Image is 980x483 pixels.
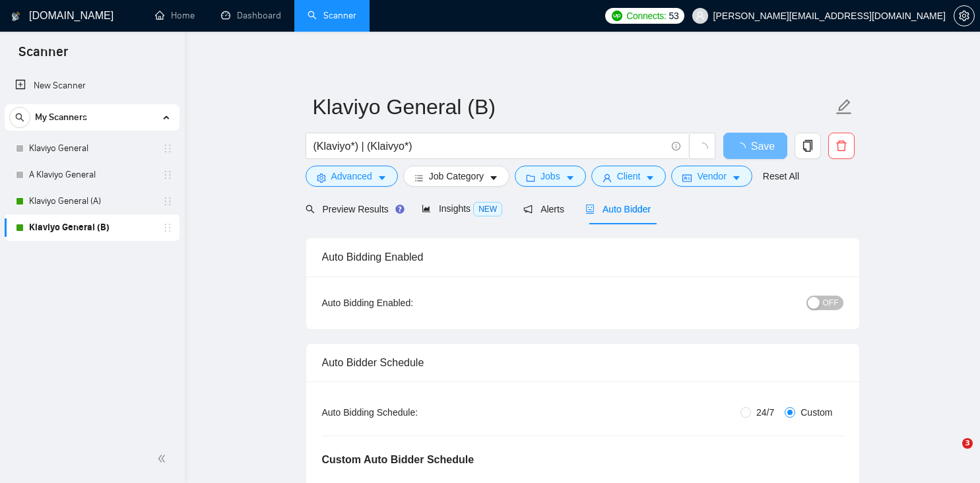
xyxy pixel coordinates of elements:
[29,188,154,214] a: Klaviyo General (A)
[322,452,474,468] h5: Custom Auto Bidder Schedule
[35,104,87,131] span: My Scanners
[751,138,775,154] span: Save
[414,173,424,183] span: bars
[526,173,535,183] span: folder
[162,143,173,154] span: holder
[523,204,564,214] span: Alerts
[306,166,398,187] button: settingAdvancedcaret-down
[162,196,173,207] span: holder
[795,140,820,152] span: copy
[540,169,560,183] span: Jobs
[954,5,975,26] button: setting
[306,204,401,214] span: Preview Results
[763,169,799,183] a: Reset All
[429,169,484,183] span: Job Category
[795,133,821,159] button: copy
[394,203,406,215] div: Tooltip anchor
[317,173,326,183] span: setting
[422,204,431,213] span: area-chart
[962,438,973,449] span: 3
[515,166,586,187] button: folderJobscaret-down
[11,6,20,27] img: logo
[15,73,169,99] a: New Scanner
[723,133,787,159] button: Save
[954,11,975,21] a: setting
[823,296,839,310] span: OFF
[735,143,751,153] span: loading
[672,142,680,150] span: info-circle
[5,73,180,99] li: New Scanner
[10,113,30,122] span: search
[585,204,651,214] span: Auto Bidder
[751,405,779,420] span: 24/7
[162,222,173,233] span: holder
[566,173,575,183] span: caret-down
[8,42,79,70] span: Scanner
[403,166,509,187] button: barsJob Categorycaret-down
[155,10,195,21] a: homeHome
[603,173,612,183] span: user
[626,9,666,23] span: Connects:
[308,10,356,21] a: searchScanner
[696,143,708,154] span: loading
[331,169,372,183] span: Advanced
[732,173,741,183] span: caret-down
[313,90,833,123] input: Scanner name...
[9,107,30,128] button: search
[489,173,498,183] span: caret-down
[322,405,496,420] div: Auto Bidding Schedule:
[591,166,667,187] button: userClientcaret-down
[377,173,387,183] span: caret-down
[523,205,533,214] span: notification
[5,104,180,241] li: My Scanners
[935,438,967,470] iframe: Intercom live chat
[828,133,855,159] button: delete
[306,205,315,214] span: search
[473,202,502,216] span: NEW
[954,11,974,21] span: setting
[669,9,679,23] span: 53
[682,173,692,183] span: idcard
[162,170,173,180] span: holder
[829,140,854,152] span: delete
[617,169,641,183] span: Client
[795,405,837,420] span: Custom
[29,214,154,241] a: Klaviyo General (B)
[696,11,705,20] span: user
[585,205,595,214] span: robot
[322,344,843,381] div: Auto Bidder Schedule
[422,203,502,214] span: Insights
[221,10,281,21] a: dashboardDashboard
[313,138,666,154] input: Search Freelance Jobs...
[697,169,726,183] span: Vendor
[645,173,655,183] span: caret-down
[29,135,154,162] a: Klaviyo General
[322,238,843,276] div: Auto Bidding Enabled
[322,296,496,310] div: Auto Bidding Enabled:
[835,98,853,115] span: edit
[671,166,752,187] button: idcardVendorcaret-down
[29,162,154,188] a: A Klaviyo General
[612,11,622,21] img: upwork-logo.png
[157,452,170,465] span: double-left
